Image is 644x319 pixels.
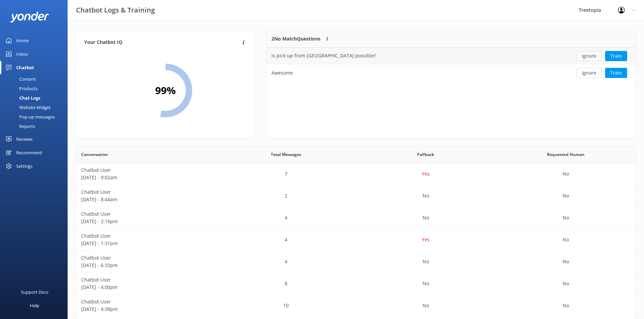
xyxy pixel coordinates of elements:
[16,34,29,47] div: Home
[81,254,211,262] p: Chatbot User
[285,214,287,221] p: 4
[4,122,35,131] div: Reports
[271,52,376,59] div: is pick up from [GEOGRAPHIC_DATA] possible?
[4,84,38,93] div: Products
[81,240,211,247] p: [DATE] - 1:31pm
[266,48,636,81] div: grid
[81,188,211,196] p: Chatbot User
[16,146,42,159] div: Recommend
[271,35,320,43] p: 2 No Match Questions
[283,302,289,309] p: 10
[285,236,287,243] p: 4
[285,258,287,265] p: 4
[576,51,602,61] button: Ignore
[285,192,287,200] p: 2
[4,84,68,93] a: Products
[423,280,429,287] p: No
[563,258,569,265] p: No
[76,163,636,185] div: row
[4,122,68,131] a: Reports
[563,170,569,178] p: No
[563,302,569,309] p: No
[271,69,293,77] div: Awesome
[547,151,585,158] span: Requested Human
[285,170,287,178] p: 7
[423,192,429,200] p: No
[76,229,636,251] div: row
[423,258,429,265] p: No
[4,103,51,112] div: Website Widget
[81,166,211,174] p: Chatbot User
[76,251,636,273] div: row
[423,302,429,309] p: No
[563,280,569,287] p: No
[271,151,301,158] span: Total Messages
[81,196,211,203] p: [DATE] - 8:44am
[81,151,108,158] span: Conversation
[422,170,430,178] p: Yes
[21,285,48,299] div: Support Docs
[4,93,68,103] a: Chat Logs
[81,210,211,218] p: Chatbot User
[423,214,429,221] p: No
[4,74,36,84] div: Content
[155,82,176,99] h2: 99 %
[563,192,569,200] p: No
[81,262,211,269] p: [DATE] - 6:33pm
[16,132,32,146] div: Reviews
[16,47,28,61] div: Inbox
[4,103,68,112] a: Website Widget
[285,280,287,287] p: 8
[266,48,636,64] div: row
[81,305,211,313] p: [DATE] - 4:38pm
[84,39,240,46] h4: Your Chatbot IQ
[266,64,636,81] div: row
[81,276,211,284] p: Chatbot User
[81,232,211,240] p: Chatbot User
[4,74,68,84] a: Content
[76,185,636,207] div: row
[76,207,636,229] div: row
[30,299,39,312] div: Help
[422,236,430,243] p: Yes
[605,68,627,78] button: Train
[4,93,40,103] div: Chat Logs
[76,295,636,317] div: row
[16,159,32,173] div: Settings
[16,61,34,74] div: Chatbot
[81,284,211,291] p: [DATE] - 4:00pm
[563,236,569,243] p: No
[4,112,55,122] div: Pop-up messages
[576,68,602,78] button: Ignore
[81,298,211,305] p: Chatbot User
[76,273,636,295] div: row
[10,11,49,23] img: yonder-white-logo.png
[563,214,569,221] p: No
[417,151,434,158] span: Fallback
[76,5,155,16] h3: Chatbot Logs & Training
[605,51,627,61] button: Train
[81,174,211,181] p: [DATE] - 9:02am
[4,112,68,122] a: Pop-up messages
[81,218,211,225] p: [DATE] - 2:16pm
